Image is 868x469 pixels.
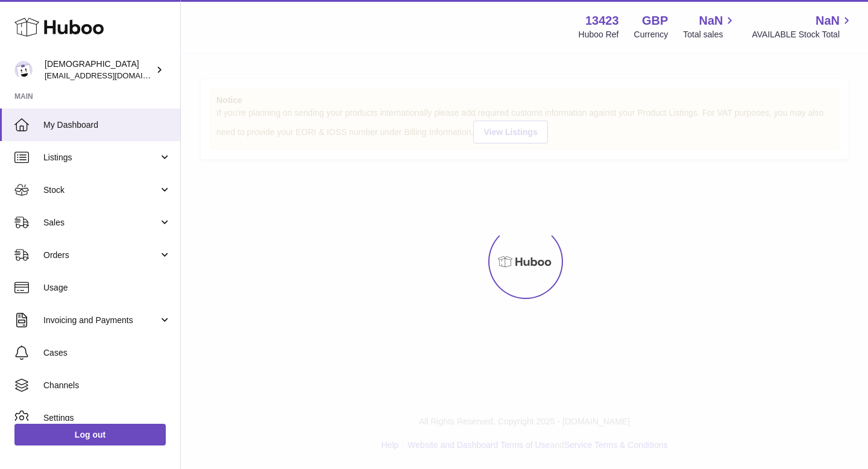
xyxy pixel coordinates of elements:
strong: GBP [642,13,668,29]
span: Settings [43,412,171,424]
span: AVAILABLE Stock Total [752,29,854,40]
span: Total sales [683,29,737,40]
span: [EMAIL_ADDRESS][DOMAIN_NAME] [45,71,177,80]
a: Log out [14,424,166,445]
span: My Dashboard [43,119,171,131]
img: olgazyuz@outlook.com [14,61,33,79]
span: Stock [43,184,159,196]
span: NaN [816,13,840,29]
span: Cases [43,347,171,359]
span: NaN [699,13,723,29]
strong: 13423 [585,13,619,29]
span: Listings [43,152,159,163]
div: [DEMOGRAPHIC_DATA] [45,58,153,81]
span: Orders [43,250,159,261]
span: Channels [43,380,171,391]
a: NaN Total sales [683,13,737,40]
div: Currency [634,29,668,40]
span: Sales [43,217,159,228]
span: Invoicing and Payments [43,315,159,326]
div: Huboo Ref [579,29,619,40]
span: Usage [43,282,171,294]
a: NaN AVAILABLE Stock Total [752,13,854,40]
